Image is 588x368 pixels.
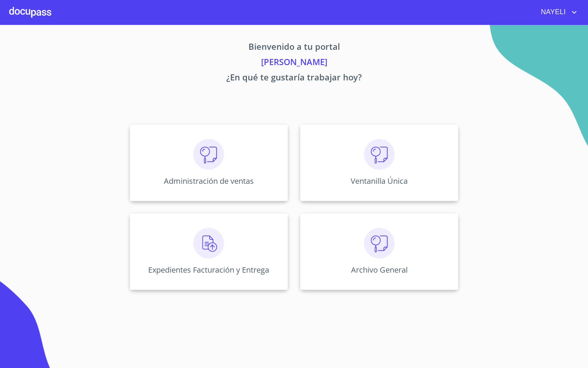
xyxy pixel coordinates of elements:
img: consulta.png [193,139,224,170]
p: Expedientes Facturación y Entrega [148,265,269,275]
p: Archivo General [351,265,408,275]
img: carga.png [193,228,224,258]
button: account of current user [535,6,579,18]
p: ¿En qué te gustaría trabajar hoy? [58,71,530,86]
p: Ventanilla Única [351,176,408,186]
img: consulta.png [364,228,395,258]
img: consulta.png [364,139,395,170]
span: NAYELI [535,6,570,18]
p: Bienvenido a tu portal [58,40,530,56]
p: [PERSON_NAME] [58,56,530,71]
p: Administración de ventas [164,176,254,186]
